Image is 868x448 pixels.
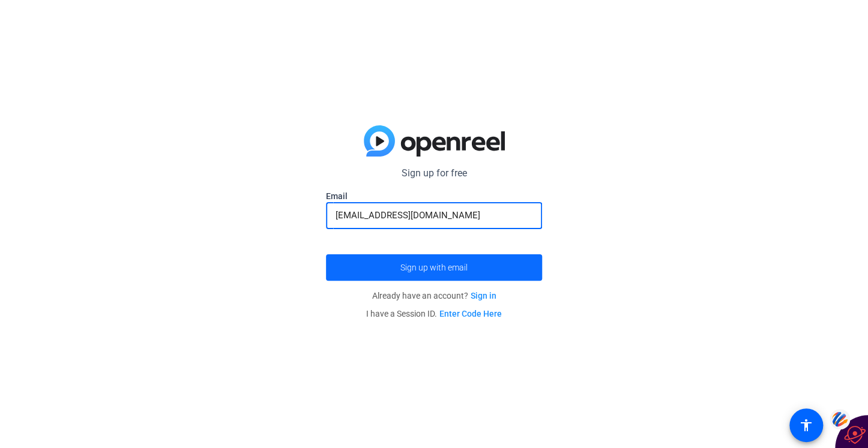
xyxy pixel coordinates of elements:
a: Sign in [471,291,496,300]
button: Sign up with email [326,254,542,281]
mat-icon: accessibility [799,418,813,432]
a: Enter Code Here [439,309,502,318]
span: Already have an account? [372,291,496,300]
span: I have a Session ID. [366,309,502,318]
label: Email [326,190,542,202]
input: Enter Email Address [336,208,532,223]
p: Sign up for free [326,166,542,181]
img: svg+xml;base64,PHN2ZyB3aWR0aD0iNDQiIGhlaWdodD0iNDQiIHZpZXdCb3g9IjAgMCA0NCA0NCIgZmlsbD0ibm9uZSIgeG... [830,408,850,430]
img: blue-gradient.svg [364,125,505,157]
